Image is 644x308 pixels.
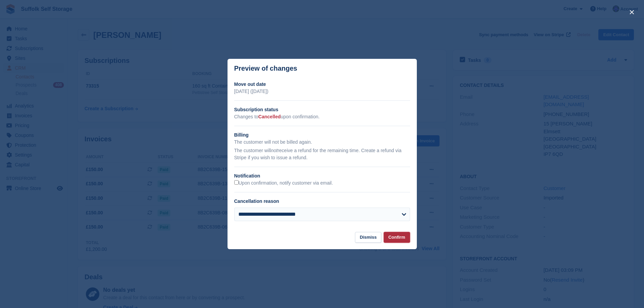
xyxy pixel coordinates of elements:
em: not [271,148,277,153]
label: Upon confirmation, notify customer via email. [234,180,333,186]
label: Cancellation reason [234,198,279,204]
p: [DATE] ([DATE]) [234,88,410,95]
input: Upon confirmation, notify customer via email. [234,180,239,185]
h2: Notification [234,172,410,180]
button: Dismiss [355,232,381,243]
button: Confirm [384,232,410,243]
h2: Subscription status [234,106,410,113]
span: Cancelled [258,114,281,119]
h2: Move out date [234,81,410,88]
h2: Billing [234,132,410,139]
p: The customer will not be billed again. [234,139,410,146]
button: close [626,7,637,18]
p: Changes to upon confirmation. [234,113,410,120]
p: The customer will receive a refund for the remaining time. Create a refund via Stripe if you wish... [234,147,410,161]
p: Preview of changes [234,65,297,72]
